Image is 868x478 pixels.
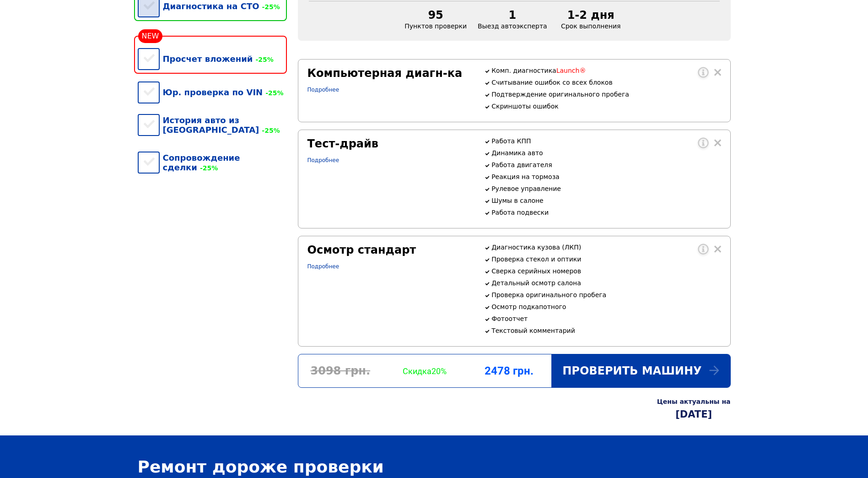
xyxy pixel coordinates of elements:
[399,9,472,30] div: Пунктов проверки
[307,137,474,150] div: Тест-драйв
[431,366,447,376] span: 20%
[491,103,721,110] p: Скриншоты ошибок
[307,157,340,163] a: Подробнее
[558,9,624,22] div: 1-2 дня
[478,9,547,22] div: 1
[491,315,721,322] p: Фотоотчет
[197,164,218,172] span: -25%
[551,354,730,387] div: Проверить машину
[491,137,721,145] p: Работа КПП
[307,67,474,80] div: Компьютерная диагн-ка
[491,303,721,310] p: Осмотр подкапотного
[472,9,553,30] div: Выезд автоэксперта
[383,366,467,376] div: Скидка
[138,144,287,181] div: Сопровождение сделки
[307,263,340,270] a: Подробнее
[491,279,721,287] p: Детальный осмотр салона
[553,9,629,30] div: Срок выполнения
[259,3,280,11] span: -25%
[657,409,731,420] div: [DATE]
[138,106,287,144] div: История авто из [GEOGRAPHIC_DATA]
[491,79,721,86] p: Считывание ошибок со всех блоков
[307,87,340,93] a: Подробнее
[491,267,721,275] p: Сверка серийных номеров
[491,255,721,263] p: Проверка стекол и оптики
[491,185,721,192] p: Рулевое управление
[491,209,721,216] p: Работа подвески
[138,457,731,476] div: Ремонт дороже проверки
[491,161,721,168] p: Работа двигателя
[404,9,467,22] div: 95
[307,244,474,256] div: Осмотр стандарт
[467,364,552,377] div: 2478 грн.
[491,244,721,251] p: Диагностика кузова (ЛКП)
[259,127,280,134] span: -25%
[138,78,287,106] div: Юр. проверка по VIN
[298,364,383,377] div: 3098 грн.
[491,327,721,334] p: Текстовый комментарий
[491,173,721,180] p: Реакция на тормоза
[138,45,287,73] div: Просчет вложений
[491,291,721,299] p: Проверка оригинального пробега
[263,89,283,97] span: -25%
[491,149,721,157] p: Динамика авто
[253,56,273,63] span: -25%
[556,67,586,74] span: Launch®
[491,197,721,204] p: Шумы в салоне
[657,398,731,405] div: Цены актуальны на
[491,67,721,74] p: Комп. диагностика
[491,91,721,98] p: Подтверждение оригинального пробега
